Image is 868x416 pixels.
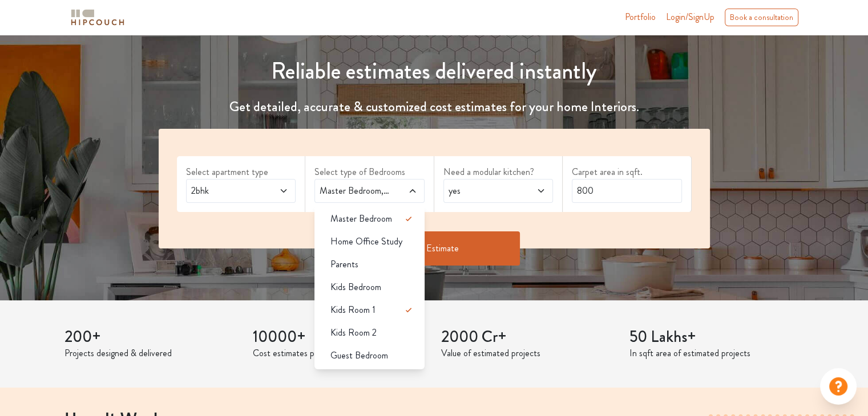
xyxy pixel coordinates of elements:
h3: 2000 Cr+ [441,328,616,347]
p: Value of estimated projects [441,346,616,360]
h1: Reliable estimates delivered instantly [152,58,717,85]
h3: 200+ [64,328,239,347]
label: Select apartment type [186,165,296,179]
span: Home Office Study [330,235,402,248]
h4: Get detailed, accurate & customized cost estimates for your home Interiors. [152,99,717,115]
label: Need a modular kitchen? [443,165,554,179]
span: Kids Room 1 [330,303,376,317]
div: Book a consultation [725,9,798,26]
label: Carpet area in sqft. [572,165,682,179]
span: Parents [330,258,358,271]
span: yes [446,184,521,198]
span: Kids Room 2 [330,326,377,340]
span: Master Bedroom [330,212,392,226]
button: Get Estimate [349,231,520,266]
span: Login/SignUp [666,10,714,23]
h3: 10000+ [253,328,427,347]
span: Kids Bedroom [330,280,381,294]
input: Enter area sqft [572,179,682,203]
p: Projects designed & delivered [64,346,239,360]
h3: 50 Lakhs+ [629,328,804,347]
img: logo-horizontal.svg [69,7,126,27]
label: Select type of Bedrooms [314,165,425,179]
span: Master Bedroom,Kids Room 1 [317,184,392,198]
p: In sqft area of estimated projects [629,346,804,360]
p: Cost estimates provided [253,346,427,360]
a: Portfolio [625,10,656,24]
span: logo-horizontal.svg [69,5,126,30]
span: Guest Bedroom [330,349,388,362]
span: 2bhk [189,184,264,198]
